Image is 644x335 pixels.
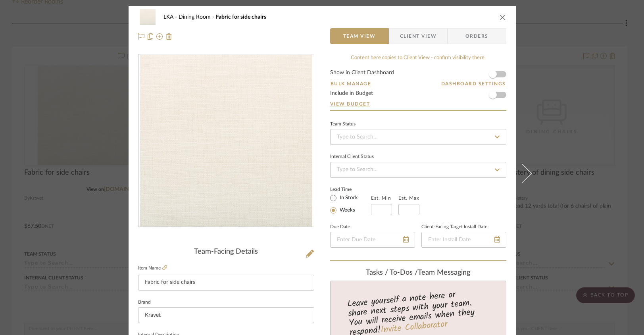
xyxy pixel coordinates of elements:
[138,300,151,304] label: Brand
[421,225,487,229] label: Client-Facing Target Install Date
[166,33,172,40] img: Remove from project
[457,28,497,44] span: Orders
[138,55,314,227] div: 0
[371,195,391,201] label: Est. Min
[330,162,506,178] input: Type to Search…
[330,122,356,126] div: Team Status
[330,186,371,193] label: Lead Time
[400,28,436,44] span: Client View
[338,194,358,202] label: In Stock
[330,80,372,87] button: Bulk Manage
[138,9,157,25] img: f6892ed0-a51c-4e6c-a3b0-71b1893b5524_48x40.jpg
[441,80,506,87] button: Dashboard Settings
[330,101,506,107] a: View Budget
[330,193,371,215] mat-radio-group: Select item type
[330,269,506,277] div: team Messaging
[330,155,374,159] div: Internal Client Status
[330,232,415,248] input: Enter Due Date
[140,55,312,227] img: f6892ed0-a51c-4e6c-a3b0-71b1893b5524_436x436.jpg
[138,307,314,323] input: Enter Brand
[138,275,314,291] input: Enter Item Name
[398,195,419,201] label: Est. Max
[330,129,506,145] input: Type to Search…
[338,207,355,214] label: Weeks
[163,14,179,20] span: LKA
[179,14,216,20] span: Dining Room
[343,28,376,44] span: Team View
[366,269,418,276] span: Tasks / To-Dos /
[499,13,506,21] button: close
[330,54,506,62] div: Content here copies to Client View - confirm visibility there.
[138,248,314,256] div: Team-Facing Details
[421,232,506,248] input: Enter Install Date
[138,265,167,271] label: Item Name
[216,14,266,20] span: Fabric for side chairs
[330,225,350,229] label: Due Date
